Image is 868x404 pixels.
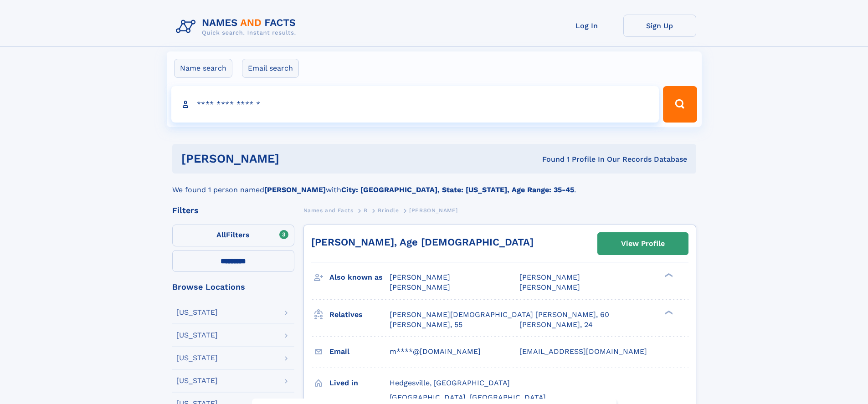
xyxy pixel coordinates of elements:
[378,205,399,216] a: Brindle
[181,153,411,164] h1: [PERSON_NAME]
[264,185,326,194] b: [PERSON_NAME]
[216,230,226,239] span: All
[341,185,574,194] b: City: [GEOGRAPHIC_DATA], State: [US_STATE], Age Range: 35-45
[519,320,593,330] a: [PERSON_NAME], 24
[390,283,450,291] span: [PERSON_NAME]
[411,154,687,164] div: Found 1 Profile In Our Records Database
[390,378,510,387] span: Hedgesville, [GEOGRAPHIC_DATA]
[390,320,462,330] a: [PERSON_NAME], 55
[176,354,218,362] div: [US_STATE]
[550,15,623,37] a: Log In
[390,273,450,281] span: [PERSON_NAME]
[519,283,580,291] span: [PERSON_NAME]
[598,233,688,255] a: View Profile
[623,15,696,37] a: Sign Up
[329,307,390,322] h3: Relatives
[390,393,546,402] span: [GEOGRAPHIC_DATA], [GEOGRAPHIC_DATA]
[311,236,534,248] a: [PERSON_NAME], Age [DEMOGRAPHIC_DATA]
[176,309,218,316] div: [US_STATE]
[303,205,354,216] a: Names and Facts
[378,207,399,214] span: Brindle
[364,205,368,216] a: B
[172,15,303,39] img: Logo Names and Facts
[329,270,390,285] h3: Also known as
[390,310,609,320] a: [PERSON_NAME][DEMOGRAPHIC_DATA] [PERSON_NAME], 60
[171,86,659,123] input: search input
[663,309,673,315] div: ❯
[519,347,647,356] span: [EMAIL_ADDRESS][DOMAIN_NAME]
[172,225,294,246] label: Filters
[172,206,294,215] div: Filters
[663,272,673,278] div: ❯
[519,273,580,281] span: [PERSON_NAME]
[621,233,665,254] div: View Profile
[663,86,697,123] button: Search Button
[174,59,232,78] label: Name search
[172,283,294,291] div: Browse Locations
[364,207,368,214] span: B
[172,174,696,195] div: We found 1 person named with .
[176,377,218,384] div: [US_STATE]
[409,207,458,214] span: [PERSON_NAME]
[176,332,218,339] div: [US_STATE]
[242,59,299,78] label: Email search
[329,375,390,391] h3: Lived in
[329,344,390,359] h3: Email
